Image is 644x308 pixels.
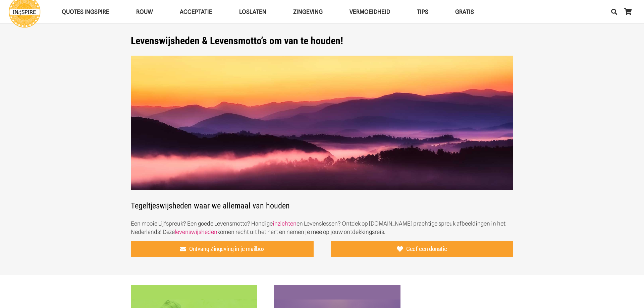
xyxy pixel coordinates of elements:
span: TIPS [417,8,428,15]
a: inzichten [273,220,297,227]
span: QUOTES INGSPIRE [62,8,109,15]
span: Zingeving [293,8,323,15]
span: Loslaten [239,8,266,15]
span: Ontvang Zingeving in je mailbox [189,246,265,253]
a: VERMOEIDHEIDVERMOEIDHEID Menu [336,3,404,20]
a: levenswijsheden [175,229,217,235]
a: Ontvang Zingeving in je mailbox [131,241,314,257]
span: Geef een donatie [406,246,447,253]
a: ROUWROUW Menu [123,3,166,20]
a: AcceptatieAcceptatie Menu [166,3,226,20]
a: Zoeken [607,3,621,20]
a: TIPSTIPS Menu [404,3,442,20]
a: Geef een donatie [331,241,514,257]
p: Een mooie Lijfspreuk? Een goede Levensmotto? Handige en Levenslessen? Ontdek op [DOMAIN_NAME] pra... [131,220,513,236]
img: Tegeltjes wijsheden die inspireren! - kijk op ingspire.nl [131,56,513,190]
span: VERMOEIDHEID [350,8,390,15]
span: Acceptatie [180,8,212,15]
span: GRATIS [455,8,474,15]
a: ZingevingZingeving Menu [280,3,336,20]
h1: Levenswijsheden & Levensmotto’s om van te houden! [131,35,513,47]
a: QUOTES INGSPIREQUOTES INGSPIRE Menu [48,3,123,20]
span: ROUW [136,8,153,15]
a: GRATISGRATIS Menu [442,3,487,20]
a: LoslatenLoslaten Menu [226,3,280,20]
